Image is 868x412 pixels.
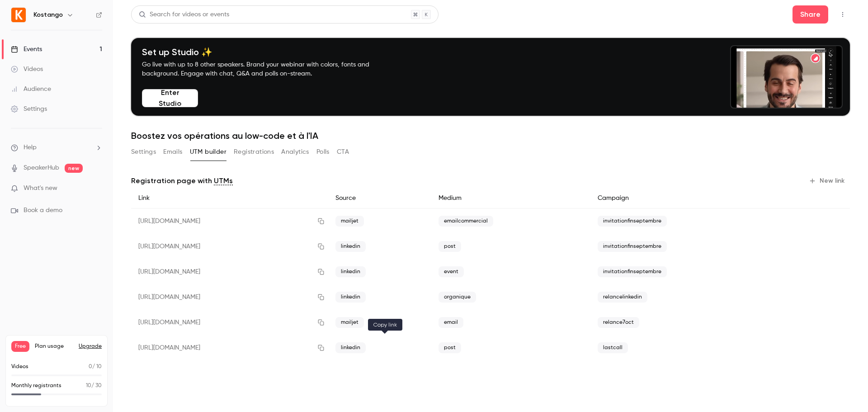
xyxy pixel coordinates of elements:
p: Go live with up to 8 other speakers. Brand your webinar with colors, fonts and background. Engage... [142,60,391,78]
h4: Set up Studio ✨ [142,47,391,57]
button: Enter Studio [142,89,198,107]
div: Settings [11,104,47,114]
span: mailjet [335,317,364,328]
span: linkedin [335,266,366,277]
div: [URL][DOMAIN_NAME] [131,284,328,310]
span: 10 [86,383,91,388]
div: Videos [11,65,43,74]
span: email [439,317,463,328]
span: post [439,342,461,353]
div: Search for videos or events [139,10,229,19]
button: Emails [163,145,182,159]
div: [URL][DOMAIN_NAME] [131,259,328,284]
div: Events [11,45,42,54]
div: Campaign [590,188,783,208]
span: linkedin [335,292,366,303]
button: Analytics [281,145,309,159]
img: Kostango [11,8,26,22]
span: invitationfinseptembre [598,216,667,227]
span: Help [24,143,37,152]
h1: Boostez vos opérations au low-code et à l'IA [131,130,850,141]
div: [URL][DOMAIN_NAME] [131,310,328,335]
span: invitationfinseptembre [598,241,667,252]
p: Videos [11,363,28,371]
h6: Kostango [33,10,63,19]
li: help-dropdown-opener [11,143,102,152]
div: [URL][DOMAIN_NAME] [131,208,328,234]
a: SpeakerHub [24,163,59,173]
span: linkedin [335,342,366,353]
div: [URL][DOMAIN_NAME] [131,335,328,360]
span: emailcommercial [439,216,493,227]
div: Audience [11,85,51,94]
div: Medium [431,188,591,208]
button: Upgrade [79,343,102,350]
div: [URL][DOMAIN_NAME] [131,234,328,259]
span: new [65,164,83,173]
span: post [439,241,461,252]
span: Free [11,341,29,352]
span: relance7oct [598,317,639,328]
button: Registrations [234,145,274,159]
span: event [439,266,464,277]
p: Registration page with [131,175,233,186]
span: lastcall [598,342,628,353]
span: mailjet [335,216,364,227]
button: Polls [316,145,330,159]
span: 0 [89,364,92,369]
button: CTA [337,145,349,159]
div: Source [328,188,431,208]
button: New link [805,174,850,188]
div: Link [131,188,328,208]
p: / 10 [89,363,102,371]
p: Monthly registrants [11,382,61,390]
span: Book a demo [24,206,62,215]
button: Settings [131,145,156,159]
span: invitationfinseptembre [598,266,667,277]
a: UTMs [214,175,233,186]
span: linkedin [335,241,366,252]
span: organique [439,292,476,303]
span: relancelinkedin [598,292,647,303]
span: What's new [24,184,57,193]
p: / 30 [86,382,102,390]
button: UTM builder [190,145,226,159]
button: Share [793,5,828,24]
span: Plan usage [35,343,73,350]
